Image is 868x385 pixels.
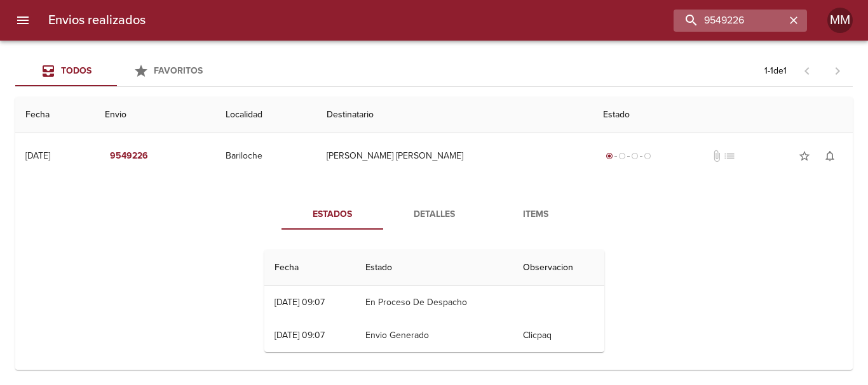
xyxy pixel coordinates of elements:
th: Destinatario [316,97,593,133]
th: Estado [355,250,513,286]
input: buscar [674,10,785,32]
span: notifications_none [824,150,836,162]
span: radio_button_unchecked [618,152,626,160]
div: MM [827,8,853,33]
button: menu [8,5,38,36]
button: 9549226 [105,145,153,168]
td: Clicpaq [513,319,604,352]
span: Pagina siguiente [822,56,853,86]
td: Bariloche [215,133,316,179]
span: Favoritos [154,65,203,76]
th: Observacion [513,250,604,286]
span: radio_button_unchecked [644,152,651,160]
th: Fecha [15,97,95,133]
div: [DATE] 09:07 [275,330,325,341]
td: Envio Generado [355,319,513,352]
button: Activar notificaciones [817,143,843,169]
span: No tiene documentos adjuntos [710,150,723,162]
div: Tabs detalle de guia [281,199,587,230]
span: Todos [61,65,92,76]
span: radio_button_checked [606,152,613,160]
th: Localidad [215,97,316,133]
span: Items [492,207,579,223]
th: Fecha [264,250,355,286]
span: star_border [798,150,811,162]
td: En Proceso De Despacho [355,286,513,319]
span: No tiene pedido asociado [723,150,736,162]
th: Envio [95,97,215,133]
em: 9549226 [110,148,148,164]
div: [DATE] 09:07 [275,297,325,308]
p: 1 - 1 de 1 [764,65,787,77]
div: Tabs Envios [15,56,219,86]
th: Estado [593,97,853,133]
button: Agregar a favoritos [792,143,817,169]
span: radio_button_unchecked [631,152,639,160]
h6: Envios realizados [48,10,146,30]
div: Generado [603,150,654,162]
span: Detalles [391,207,477,223]
div: Abrir información de usuario [827,8,853,33]
table: Tabla de seguimiento [264,250,604,352]
span: Pagina anterior [792,64,822,77]
div: [DATE] [25,150,50,161]
table: Tabla de envíos del cliente [15,97,853,378]
td: [PERSON_NAME] [PERSON_NAME] [316,133,593,179]
span: Estados [289,207,376,223]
